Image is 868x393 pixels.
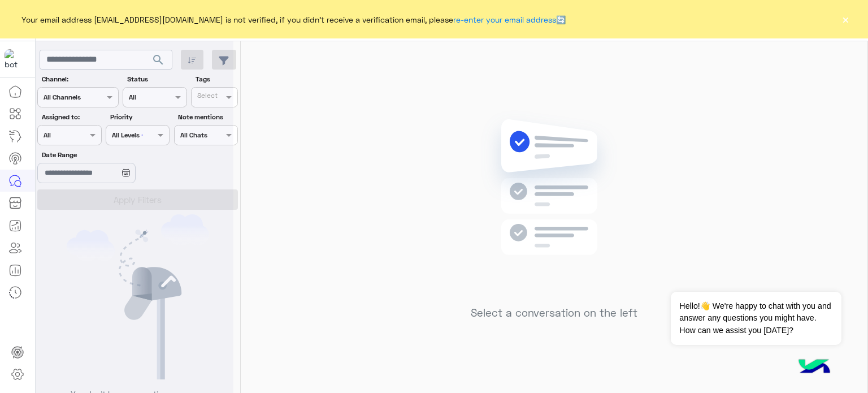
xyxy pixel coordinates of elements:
span: Hello!👋 We're happy to chat with you and answer any questions you might have. How can we assist y... [671,292,841,345]
img: no messages [472,110,636,298]
a: re-enter your email address [453,15,556,24]
img: 919860931428189 [5,49,25,70]
button: × [840,14,851,25]
div: loading... [124,125,144,145]
img: hulul-logo.png [795,348,834,387]
span: Your email address [EMAIL_ADDRESS][DOMAIN_NAME] is not verified, if you didn't receive a verifica... [21,14,566,25]
h5: Select a conversation on the left [471,306,637,319]
div: Select [196,90,218,103]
